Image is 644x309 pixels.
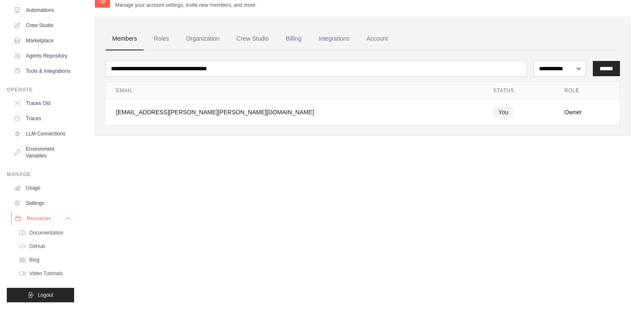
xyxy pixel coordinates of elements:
[10,34,74,47] a: Marketplace
[10,142,74,163] a: Environment Variables
[38,292,53,298] span: Logout
[10,127,74,141] a: LLM Connections
[10,181,74,195] a: Usage
[10,64,74,78] a: Tools & Integrations
[116,108,473,116] div: [EMAIL_ADDRESS][PERSON_NAME][PERSON_NAME][DOMAIN_NAME]
[7,171,74,178] div: Manage
[10,112,74,125] a: Traces
[115,2,257,8] p: Manage your account settings, invite new members, and more.
[312,28,356,50] a: Integrations
[15,227,74,239] a: Documentation
[493,106,514,118] span: You
[483,82,554,99] th: Status
[105,28,144,50] a: Members
[11,212,75,225] button: Resources
[7,86,74,93] div: Operate
[29,243,45,250] span: GitHub
[106,82,483,99] th: Email
[359,28,395,50] a: Account
[279,28,308,50] a: Billing
[29,229,64,236] span: Documentation
[10,49,74,63] a: Agents Repository
[27,215,51,222] span: Resources
[230,28,276,50] a: Crew Studio
[554,82,619,99] th: Role
[564,108,609,116] div: Owner
[147,28,176,50] a: Roles
[15,254,74,266] a: Blog
[7,288,74,302] button: Logout
[29,270,63,277] span: Video Tutorials
[15,268,74,279] a: Video Tutorials
[10,19,74,32] a: Crew Studio
[29,257,39,263] span: Blog
[10,3,74,17] a: Automations
[10,196,74,210] a: Settings
[15,240,74,252] a: GitHub
[10,97,74,110] a: Traces Old
[179,28,226,50] a: Organization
